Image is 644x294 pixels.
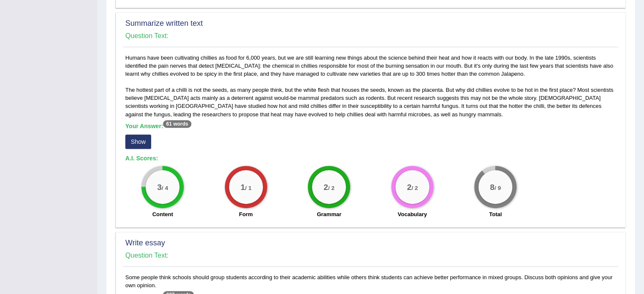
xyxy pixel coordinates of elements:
label: Form [239,210,253,218]
label: Total [489,210,502,218]
big: 3 [157,182,162,192]
small: / 1 [245,184,252,191]
button: Show [125,135,151,149]
b: Your Answer: [125,123,191,129]
h2: Summarize written text [125,19,616,28]
label: Vocabulary [398,210,427,218]
h4: Question Text: [125,32,616,40]
big: 2 [323,182,328,192]
big: 1 [240,182,245,192]
sup: 61 words [163,120,191,128]
label: Content [152,210,173,218]
small: / 9 [495,184,501,191]
b: A.I. Scores: [125,155,158,162]
small: / 2 [412,184,418,191]
h4: Question Text: [125,252,616,259]
small: / 4 [162,184,168,191]
big: 2 [407,182,412,192]
div: Humans have been cultivating chillies as food for 6,000 years, but we are still learning new thin... [123,54,618,223]
h2: Write essay [125,239,616,247]
label: Grammar [317,210,341,218]
big: 8 [490,182,495,192]
small: / 2 [328,184,334,191]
